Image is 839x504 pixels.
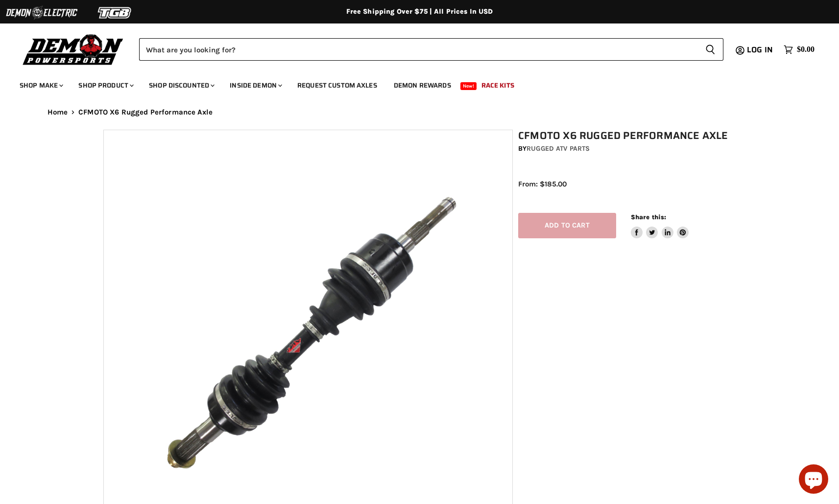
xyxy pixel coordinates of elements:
ul: Main menu [12,71,812,95]
a: Shop Make [12,75,69,95]
a: Home [48,108,68,116]
a: Inside Demon [222,75,288,95]
div: by [518,143,742,154]
span: Share this: [631,213,666,221]
span: CFMOTO X6 Rugged Performance Axle [78,108,213,116]
a: Race Kits [474,75,522,95]
button: Search [697,38,723,61]
inbox-online-store-chat: Shopify online store chat [796,464,831,496]
a: Demon Rewards [386,75,458,95]
span: Log in [747,44,773,56]
div: Free Shipping Over $75 | All Prices In USD [28,7,812,16]
img: TGB Logo 2 [78,3,152,22]
a: Request Custom Axles [290,75,384,95]
a: $0.00 [779,43,819,57]
a: Shop Product [71,75,140,95]
span: From: $185.00 [518,180,567,188]
nav: Breadcrumbs [28,108,812,116]
img: Demon Electric Logo 2 [5,3,78,22]
aside: Share this: [631,213,689,239]
span: $0.00 [797,45,815,54]
form: Product [139,38,723,61]
a: Log in [743,46,779,54]
img: Demon Powersports [20,32,127,67]
span: New! [460,82,477,90]
a: Rugged ATV Parts [527,144,590,153]
input: Search [139,38,697,61]
a: Shop Discounted [142,75,220,95]
h1: CFMOTO X6 Rugged Performance Axle [518,130,742,142]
